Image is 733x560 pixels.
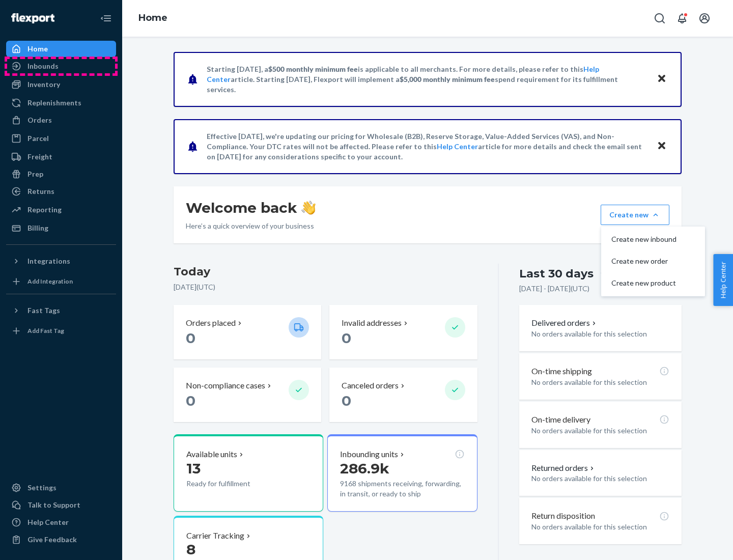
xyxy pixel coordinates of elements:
[611,258,676,265] span: Create new order
[186,380,265,391] p: Non-compliance cases
[174,368,321,422] button: Non-compliance cases 0
[329,368,477,422] button: Canceled orders 0
[27,133,49,144] div: Parcel
[186,221,316,231] p: Here’s a quick overview of your business
[138,12,167,23] a: Home
[611,236,676,243] span: Create new inbound
[694,8,715,29] button: Open account menu
[27,223,48,233] div: Billing
[6,183,116,200] a: Returns
[27,44,48,54] div: Home
[6,514,116,530] a: Help Center
[27,79,60,90] div: Inventory
[186,530,244,542] p: Carrier Tracking
[27,256,70,266] div: Integrations
[672,8,692,29] button: Open notifications
[27,500,80,510] div: Talk to Support
[342,317,402,329] p: Invalid addresses
[603,229,703,250] button: Create new inbound
[27,517,69,527] div: Help Center
[174,305,321,359] button: Orders placed 0
[186,541,195,558] span: 8
[6,302,116,319] button: Fast Tags
[400,75,495,83] span: $5,000 monthly minimum fee
[6,149,116,165] a: Freight
[186,392,195,409] span: 0
[6,531,116,548] button: Give Feedback
[6,202,116,218] a: Reporting
[531,522,669,532] p: No orders available for this selection
[27,186,54,197] div: Returns
[27,152,52,162] div: Freight
[6,220,116,236] a: Billing
[437,142,478,151] a: Help Center
[6,273,116,290] a: Add Integration
[655,139,668,154] button: Close
[186,479,280,489] p: Ready for fulfillment
[531,473,669,484] p: No orders available for this selection
[531,329,669,339] p: No orders available for this selection
[11,13,54,23] img: Flexport logo
[6,58,116,74] a: Inbounds
[174,282,477,292] p: [DATE] ( UTC )
[27,98,81,108] div: Replenishments
[27,483,57,493] div: Settings
[6,130,116,147] a: Parcel
[531,414,590,426] p: On-time delivery
[531,366,592,377] p: On-time shipping
[340,449,398,460] p: Inbounding units
[531,317,598,329] button: Delivered orders
[340,479,464,499] p: 9168 shipments receiving, forwarding, in transit, or ready to ship
[519,266,594,282] div: Last 30 days
[6,480,116,496] a: Settings
[342,380,399,391] p: Canceled orders
[27,305,60,316] div: Fast Tags
[27,326,64,335] div: Add Fast Tag
[531,462,596,474] button: Returned orders
[519,284,589,294] p: [DATE] - [DATE] ( UTC )
[6,253,116,269] button: Integrations
[340,460,389,477] span: 286.9k
[186,449,237,460] p: Available units
[186,317,236,329] p: Orders placed
[329,305,477,359] button: Invalid addresses 0
[96,8,116,29] button: Close Navigation
[601,205,669,225] button: Create newCreate new inboundCreate new orderCreate new product
[6,166,116,182] a: Prep
[531,510,595,522] p: Return disposition
[713,254,733,306] button: Help Center
[531,426,669,436] p: No orders available for this selection
[207,131,647,162] p: Effective [DATE], we're updating our pricing for Wholesale (B2B), Reserve Storage, Value-Added Se...
[603,272,703,294] button: Create new product
[342,329,351,347] span: 0
[531,377,669,387] p: No orders available for this selection
[603,250,703,272] button: Create new order
[27,205,62,215] div: Reporting
[207,64,647,95] p: Starting [DATE], a is applicable to all merchants. For more details, please refer to this article...
[6,41,116,57] a: Home
[655,72,668,87] button: Close
[301,201,316,215] img: hand-wave emoji
[174,434,323,512] button: Available units13Ready for fulfillment
[27,277,73,286] div: Add Integration
[27,115,52,125] div: Orders
[27,169,43,179] div: Prep
[174,264,477,280] h3: Today
[27,535,77,545] div: Give Feedback
[27,61,59,71] div: Inbounds
[186,460,201,477] span: 13
[6,323,116,339] a: Add Fast Tag
[6,95,116,111] a: Replenishments
[327,434,477,512] button: Inbounding units286.9k9168 shipments receiving, forwarding, in transit, or ready to ship
[6,497,116,513] a: Talk to Support
[6,112,116,128] a: Orders
[6,76,116,93] a: Inventory
[186,199,316,217] h1: Welcome back
[611,279,676,287] span: Create new product
[130,4,176,33] ol: breadcrumbs
[268,65,358,73] span: $500 monthly minimum fee
[186,329,195,347] span: 0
